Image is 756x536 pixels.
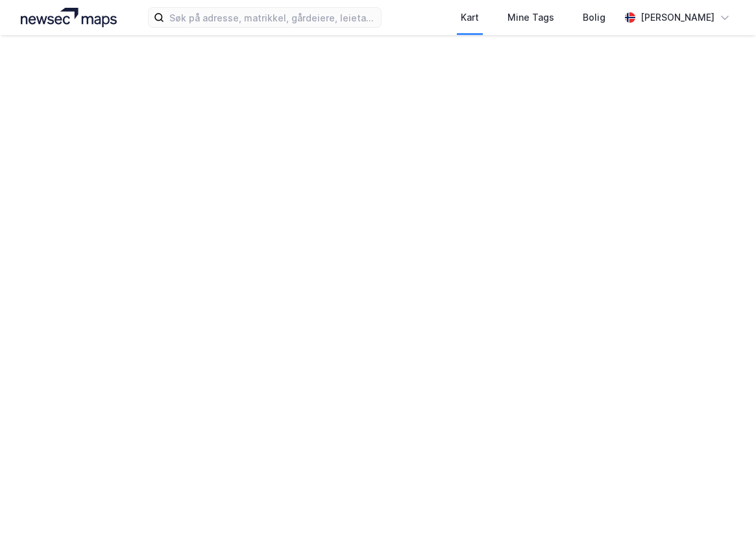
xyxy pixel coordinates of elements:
img: logo.a4113a55bc3d86da70a041830d287a7e.svg [21,8,117,27]
iframe: Chat Widget [691,474,756,536]
div: [PERSON_NAME] [640,10,714,25]
div: Mine Tags [507,10,554,25]
input: Søk på adresse, matrikkel, gårdeiere, leietakere eller personer [164,8,381,27]
div: Bolig [583,10,605,25]
div: Kart [461,10,479,25]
